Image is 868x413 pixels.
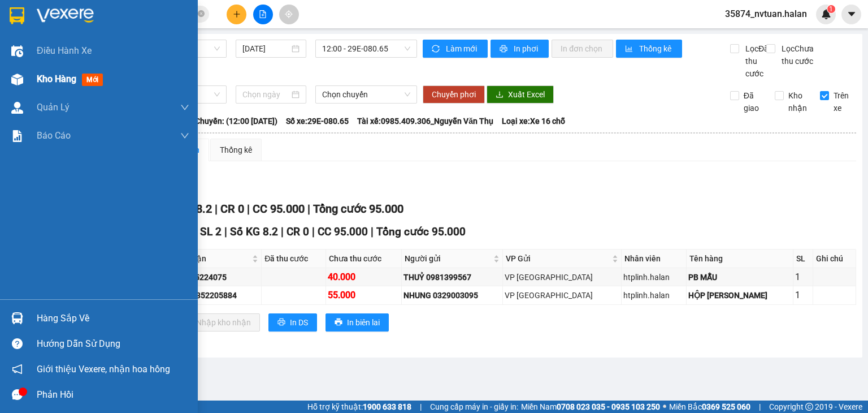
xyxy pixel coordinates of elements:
[268,313,317,332] button: printerIn DS
[180,131,189,140] span: down
[496,91,504,100] span: download
[322,86,411,103] span: Chọn chuyến
[759,401,761,413] span: |
[688,289,791,302] div: HỘP [PERSON_NAME]
[215,202,218,216] span: |
[195,115,277,127] span: Chuyến: (12:00 [DATE])
[687,249,793,268] th: Tên hàng
[279,5,299,24] button: aim
[11,130,23,142] img: solution-icon
[328,288,400,302] div: 55.000
[335,318,342,327] span: printer
[487,85,554,104] button: downloadXuất Excel
[262,249,326,268] th: Đã thu cước
[12,364,23,375] span: notification
[616,40,682,58] button: bar-chartThống kê
[508,88,545,101] span: Xuất Excel
[253,5,273,24] button: file-add
[37,128,71,143] span: Báo cáo
[318,225,368,238] span: CC 95.000
[37,335,189,352] div: Hướng dẫn sử dụng
[200,225,222,238] span: SL 2
[505,289,619,302] div: VP [GEOGRAPHIC_DATA]
[423,85,485,104] button: Chuyển phơi
[777,42,821,67] span: Lọc Chưa thu cước
[829,5,833,13] span: 1
[625,45,635,54] span: bar-chart
[198,9,205,20] span: close-circle
[669,401,750,413] span: Miền Bắc
[286,115,349,127] span: Số xe: 29E-080.65
[328,270,400,284] div: 40.000
[290,316,308,329] span: In DS
[623,289,684,302] div: htplinh.halan
[325,313,389,332] button: printerIn biên lai
[514,42,540,55] span: In phơi
[82,74,103,86] span: mới
[446,42,479,55] span: Làm mới
[12,338,23,349] span: question-circle
[37,74,76,84] span: Kho hàng
[163,252,250,265] span: Người nhận
[739,89,767,114] span: Đã giao
[688,271,791,283] div: PB MẪU
[224,225,227,238] span: |
[503,268,622,286] td: VP Định Hóa
[552,40,613,58] button: In đơn chọn
[253,202,305,216] span: CC 95.000
[220,202,244,216] span: CR 0
[795,270,811,284] div: 1
[37,386,189,403] div: Phản hồi
[247,202,250,216] span: |
[505,271,619,283] div: VP [GEOGRAPHIC_DATA]
[285,10,293,18] span: aim
[847,9,857,19] span: caret-down
[227,5,246,24] button: plus
[663,405,666,409] span: ⚪️
[491,40,549,58] button: printerIn phơi
[347,316,380,329] span: In biên lai
[622,249,687,268] th: Nhân viên
[405,252,491,265] span: Người gửi
[702,402,750,411] strong: 0369 525 060
[175,313,260,332] button: downloadNhập kho nhận
[11,102,23,114] img: warehouse-icon
[259,10,267,18] span: file-add
[805,403,813,411] span: copyright
[521,401,660,413] span: Miền Nam
[12,389,23,400] span: message
[37,362,170,376] span: Giới thiệu Vexere, nhận hoa hồng
[220,144,252,156] div: Thống kê
[716,7,816,21] span: 35874_nvtuan.halan
[793,249,813,268] th: SL
[821,9,831,19] img: icon-new-feature
[784,89,811,114] span: Kho nhận
[37,100,70,114] span: Quản Lý
[11,74,23,85] img: warehouse-icon
[623,271,684,283] div: htplinh.halan
[307,401,411,413] span: Hỗ trợ kỹ thuật:
[502,115,565,127] span: Loại xe: Xe 16 chỗ
[506,252,610,265] span: VP Gửi
[827,5,835,13] sup: 1
[313,202,403,216] span: Tổng cước 95.000
[500,45,509,54] span: printer
[741,42,770,80] span: Lọc Đã thu cước
[242,88,289,101] input: Chọn ngày
[841,5,861,24] button: caret-down
[639,42,673,55] span: Thống kê
[37,44,92,58] span: Điều hành xe
[242,42,289,55] input: 15/10/2025
[180,103,189,112] span: down
[403,289,501,302] div: NHUNG 0329003095
[233,10,241,18] span: plus
[281,225,284,238] span: |
[198,10,205,17] span: close-circle
[795,288,811,302] div: 1
[503,286,622,304] td: VP Định Hóa
[312,225,315,238] span: |
[230,225,278,238] span: Số KG 8.2
[829,89,857,114] span: Trên xe
[277,318,285,327] span: printer
[432,45,441,54] span: sync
